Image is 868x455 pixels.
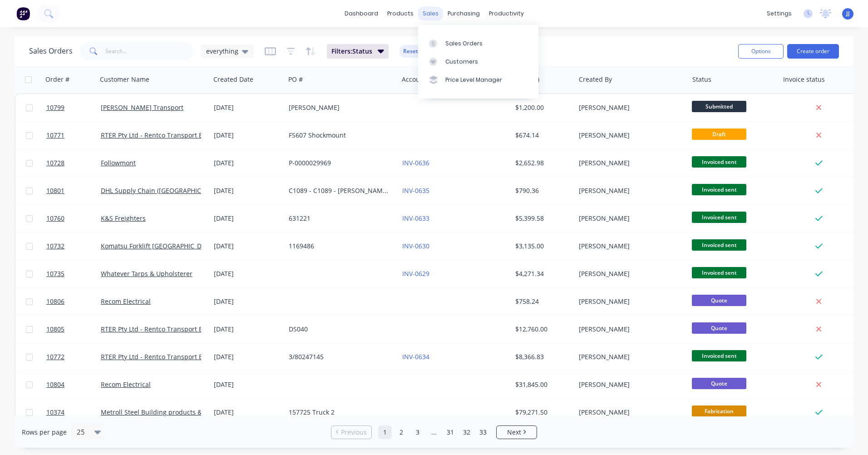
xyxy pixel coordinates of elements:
[579,380,680,389] div: [PERSON_NAME]
[515,242,569,251] div: $3,135.00
[427,425,441,439] a: Jump forward
[340,7,383,20] a: dashboard
[484,7,528,20] div: productivity
[29,47,73,55] h1: Sales Orders
[214,214,281,223] div: [DATE]
[46,399,101,426] a: 10374
[411,425,424,439] a: Page 3
[692,406,746,417] span: Fabrication
[46,177,101,204] a: 10801
[515,131,569,140] div: $674.14
[46,158,64,168] span: 10728
[418,34,538,52] a: Sales Orders
[445,76,502,84] div: Price Level Manager
[402,242,429,250] a: INV-0630
[100,75,149,84] div: Customer Name
[579,75,612,84] div: Created By
[101,186,242,195] a: DHL Supply Chain ([GEOGRAPHIC_DATA]) Pty Lt
[289,158,390,168] div: P-0000029969
[515,214,569,223] div: $5,399.58
[418,53,538,71] a: Customers
[46,371,101,398] a: 10804
[692,295,746,306] span: Quote
[579,242,680,251] div: [PERSON_NAME]
[515,380,569,389] div: $31,845.00
[579,352,680,361] div: [PERSON_NAME]
[515,269,569,278] div: $4,271.34
[402,352,429,361] a: INV-0634
[289,103,390,112] div: [PERSON_NAME]
[395,425,408,439] a: Page 2
[289,352,390,361] div: 3/80247145
[46,122,101,149] a: 10771
[46,325,64,334] span: 10805
[101,214,146,223] a: K&S Freighters
[399,45,422,58] button: Reset
[476,425,490,439] a: Page 33
[46,186,64,195] span: 10801
[214,325,281,334] div: [DATE]
[692,267,746,278] span: Invoiced sent
[402,158,429,167] a: INV-0636
[692,184,746,195] span: Invoiced sent
[101,158,136,167] a: Followmont
[692,378,746,389] span: Quote
[46,288,101,315] a: 10806
[579,131,680,140] div: [PERSON_NAME]
[46,352,64,361] span: 10772
[101,352,257,361] a: RTER Pty Ltd - Rentco Transport Equipment Rentals
[214,158,281,168] div: [DATE]
[445,40,483,48] div: Sales Orders
[46,232,101,260] a: 10732
[443,7,484,20] div: purchasing
[402,186,429,195] a: INV-0635
[46,131,64,140] span: 10771
[46,260,101,287] a: 10735
[288,75,303,84] div: PO #
[101,131,257,139] a: RTER Pty Ltd - Rentco Transport Equipment Rentals
[507,428,521,437] span: Next
[579,158,680,168] div: [PERSON_NAME]
[214,131,281,140] div: [DATE]
[101,242,215,250] a: Komatsu Forklift [GEOGRAPHIC_DATA]
[289,131,390,140] div: FS607 Shockmount
[289,242,390,251] div: 1169486
[378,425,392,439] a: Page 1 is your current page
[46,316,101,343] a: 10805
[289,186,390,195] div: C1089 - C1089 - [PERSON_NAME]: XQ91JB- ODO: 315515
[46,94,101,121] a: 10799
[101,408,232,416] a: Metroll Steel Building products & Solutions
[579,408,680,417] div: [PERSON_NAME]
[214,380,281,389] div: [DATE]
[46,408,64,417] span: 10374
[383,7,418,20] div: products
[402,214,429,223] a: INV-0633
[214,242,281,251] div: [DATE]
[101,103,183,112] a: [PERSON_NAME] Transport
[402,75,462,84] div: Accounting Order #
[515,297,569,306] div: $758.24
[579,214,680,223] div: [PERSON_NAME]
[45,75,69,84] div: Order #
[444,425,457,439] a: Page 31
[515,186,569,195] div: $790.36
[214,408,281,417] div: [DATE]
[418,7,443,20] div: sales
[327,425,541,439] ul: Pagination
[46,343,101,371] a: 10772
[692,129,746,140] span: Draft
[762,7,796,20] div: settings
[692,239,746,251] span: Invoiced sent
[331,47,372,56] span: Filters: Status
[515,352,569,361] div: $8,366.83
[46,269,64,278] span: 10735
[22,428,67,437] span: Rows per page
[692,156,746,168] span: Invoiced sent
[105,42,194,60] input: Search...
[418,71,538,89] a: Price Level Manager
[46,297,64,306] span: 10806
[515,158,569,168] div: $2,652.98
[579,297,680,306] div: [PERSON_NAME]
[46,380,64,389] span: 10804
[289,408,390,417] div: 157725 Truck 2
